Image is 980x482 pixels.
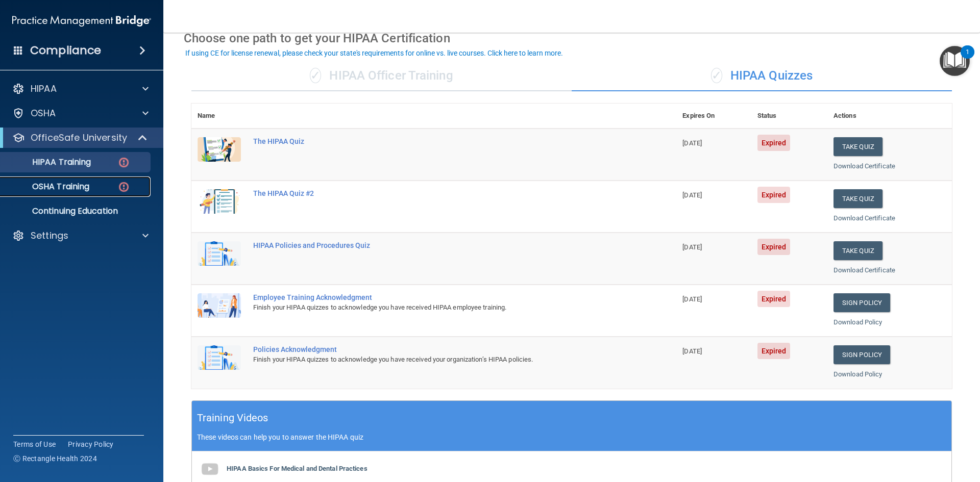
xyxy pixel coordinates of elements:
[200,459,220,479] img: gray_youtube_icon.38fcd6cc.png
[682,191,702,199] span: [DATE]
[682,139,702,147] span: [DATE]
[12,132,148,144] a: OfficeSafe University
[834,345,890,364] a: Sign Policy
[834,266,895,274] a: Download Certificate
[12,107,149,119] a: OSHA
[31,230,68,242] p: Settings
[751,104,827,129] th: Status
[253,137,625,145] div: The HIPAA Quiz
[572,61,952,91] div: HIPAA Quizzes
[966,52,969,65] div: 1
[191,61,572,91] div: HIPAA Officer Training
[940,46,970,76] button: Open Resource Center, 1 new notification
[117,156,130,169] img: danger-circle.6113f641.png
[310,68,321,83] span: ✓
[253,293,625,301] div: Employee Training Acknowledgment
[757,239,791,255] span: Expired
[757,187,791,203] span: Expired
[68,439,114,449] a: Privacy Policy
[7,206,146,216] p: Continuing Education
[711,68,722,83] span: ✓
[13,439,56,449] a: Terms of Use
[253,301,625,314] div: Finish your HIPAA quizzes to acknowledge you have received HIPAA employee training.
[197,433,946,441] p: These videos can help you to answer the HIPAA quiz
[117,181,130,193] img: danger-circle.6113f641.png
[834,162,895,170] a: Download Certificate
[834,241,883,260] button: Take Quiz
[185,49,563,57] div: If using CE for license renewal, please check your state's requirements for online vs. live cours...
[757,343,791,359] span: Expired
[191,104,247,129] th: Name
[682,243,702,251] span: [DATE]
[12,83,149,95] a: HIPAA
[834,189,883,208] button: Take Quiz
[12,11,151,31] img: PMB logo
[184,23,960,53] div: Choose one path to get your HIPAA Certification
[682,347,702,355] span: [DATE]
[30,43,101,58] h4: Compliance
[12,230,149,242] a: Settings
[253,241,625,249] div: HIPAA Policies and Procedures Quiz
[31,107,56,119] p: OSHA
[197,409,268,427] h5: Training Videos
[253,345,625,353] div: Policies Acknowledgment
[227,465,367,472] b: HIPAA Basics For Medical and Dental Practices
[676,104,751,129] th: Expires On
[834,293,890,312] a: Sign Policy
[834,137,883,156] button: Take Quiz
[827,104,952,129] th: Actions
[13,453,97,464] span: Ⓒ Rectangle Health 2024
[184,48,565,58] button: If using CE for license renewal, please check your state's requirements for online vs. live cours...
[31,132,127,144] p: OfficeSafe University
[7,157,91,167] p: HIPAA Training
[834,214,895,222] a: Download Certificate
[7,182,89,192] p: OSHA Training
[834,318,883,326] a: Download Policy
[757,135,791,151] span: Expired
[834,370,883,378] a: Download Policy
[253,353,625,366] div: Finish your HIPAA quizzes to acknowledge you have received your organization’s HIPAA policies.
[682,295,702,303] span: [DATE]
[31,83,57,95] p: HIPAA
[757,291,791,307] span: Expired
[253,189,625,197] div: The HIPAA Quiz #2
